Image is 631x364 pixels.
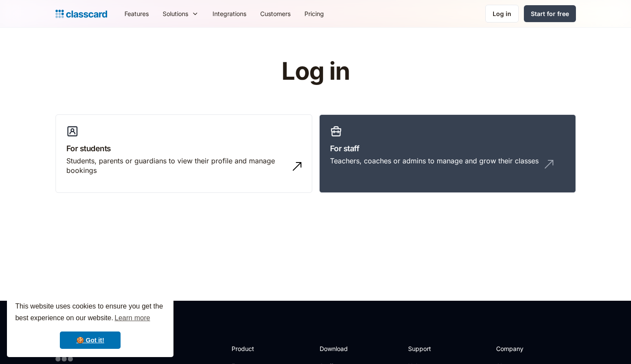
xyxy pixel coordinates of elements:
[178,58,453,85] h1: Log in
[330,143,565,154] h3: For staff
[408,344,443,353] h2: Support
[56,8,107,20] a: home
[531,9,569,18] div: Start for free
[15,301,165,325] span: This website uses cookies to ensure you get the best experience on our website.
[206,4,253,23] a: Integrations
[7,293,173,357] div: cookieconsent
[320,344,355,353] h2: Download
[163,9,188,18] div: Solutions
[113,312,151,325] a: learn more about cookies
[60,331,121,349] a: dismiss cookie message
[330,156,539,166] div: Teachers, coaches or admins to manage and grow their classes
[118,4,156,23] a: Features
[524,5,576,22] a: Start for free
[493,9,511,18] div: Log in
[232,344,278,353] h2: Product
[298,4,331,23] a: Pricing
[66,143,301,154] h3: For students
[496,344,554,353] h2: Company
[56,114,312,193] a: For studentsStudents, parents or guardians to view their profile and manage bookings
[156,4,206,23] div: Solutions
[253,4,298,23] a: Customers
[485,5,519,23] a: Log in
[319,114,576,193] a: For staffTeachers, coaches or admins to manage and grow their classes
[66,156,284,175] div: Students, parents or guardians to view their profile and manage bookings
